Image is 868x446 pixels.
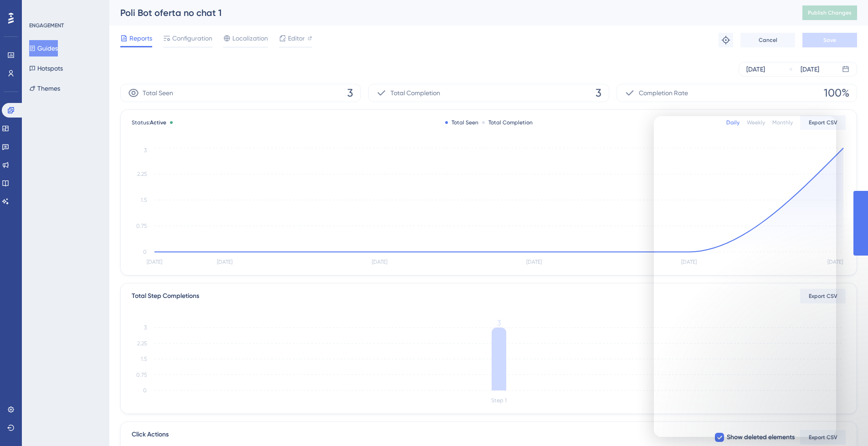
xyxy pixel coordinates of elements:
[141,197,147,203] tspan: 1.5
[29,22,64,29] div: ENGAGEMENT
[746,64,765,75] div: [DATE]
[141,356,147,362] tspan: 1.5
[136,372,147,378] tspan: 0.75
[144,324,147,331] tspan: 3
[132,429,169,446] span: Click Actions
[808,9,852,16] span: Publish Changes
[29,40,58,56] button: Guides
[29,80,60,97] button: Themes
[639,87,688,98] span: Completion Rate
[288,33,305,44] span: Editor
[232,33,268,44] span: Localization
[800,115,846,130] button: Export CSV
[129,33,152,44] span: Reports
[759,36,777,44] span: Cancel
[802,33,857,47] button: Save
[143,87,173,98] span: Total Seen
[137,340,147,347] tspan: 2.25
[372,259,387,265] tspan: [DATE]
[143,387,147,394] tspan: 0
[827,259,843,265] tspan: [DATE]
[132,119,166,126] span: Status:
[482,119,533,126] div: Total Completion
[823,36,836,44] span: Save
[830,410,857,437] iframe: UserGuiding AI Assistant Launcher
[150,119,166,126] span: Active
[801,64,819,75] div: [DATE]
[800,430,846,445] button: Export CSV
[727,432,795,443] span: Show deleted elements
[172,33,212,44] span: Configuration
[347,86,353,100] span: 3
[596,86,601,100] span: 3
[137,171,147,177] tspan: 2.25
[144,147,147,154] tspan: 3
[802,5,857,20] button: Publish Changes
[136,223,147,229] tspan: 0.75
[390,87,440,98] span: Total Completion
[217,259,232,265] tspan: [DATE]
[445,119,478,126] div: Total Seen
[497,318,501,327] tspan: 3
[824,86,849,100] span: 100%
[740,33,795,47] button: Cancel
[526,259,542,265] tspan: [DATE]
[654,116,836,437] iframe: Intercom live chat
[132,291,199,302] div: Total Step Completions
[29,60,63,77] button: Hotspots
[147,259,162,265] tspan: [DATE]
[120,6,780,19] div: Poli Bot oferta no chat 1
[143,249,147,255] tspan: 0
[491,397,507,404] tspan: Step 1
[809,434,837,441] span: Export CSV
